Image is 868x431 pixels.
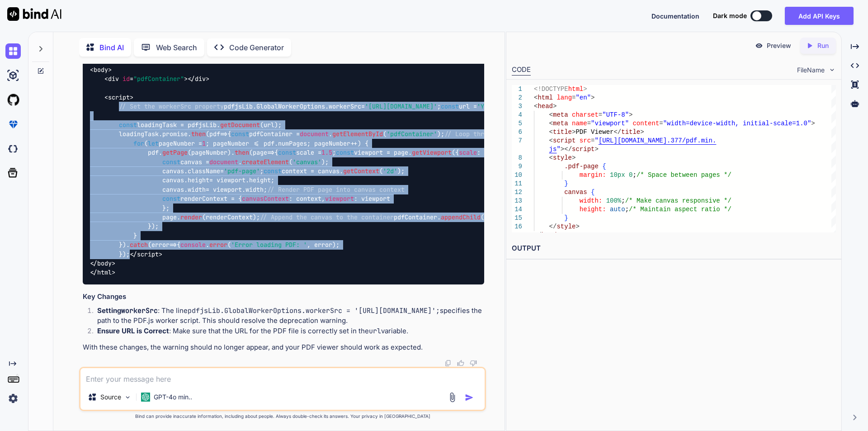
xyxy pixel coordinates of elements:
h3: Key Changes [83,292,484,302]
span: ; [625,206,628,213]
span: /* Space between pages */ [637,171,731,179]
span: style [553,154,572,161]
span: const [441,103,459,111]
span: getElementById [332,130,383,138]
span: = [598,111,602,118]
span: < [534,103,538,110]
span: " [594,137,598,144]
span: getContext [343,167,379,175]
div: 4 [512,111,522,119]
span: .pdf-page [564,163,599,170]
p: : Make sure that the URL for the PDF file is correctly set in the variable. [97,326,484,336]
span: "UTF-8" [602,111,629,118]
span: </ > [90,269,115,277]
span: "viewport" [591,120,629,127]
span: script [137,250,159,258]
div: 13 [512,197,522,205]
span: = [572,94,576,101]
p: Source [100,393,121,402]
span: </ [613,128,621,136]
div: 8 [512,154,522,162]
span: Documentation [651,12,699,20]
span: 'pdfContainer' [387,130,437,138]
span: then [191,130,206,138]
span: /* Maintain aspect ratio */ [629,206,731,213]
span: < [549,111,552,118]
span: script [108,93,130,101]
span: </ > [90,57,115,65]
span: < > [90,66,112,74]
span: width [245,185,264,194]
img: preview [755,42,763,50]
span: then [235,149,249,157]
span: pdfjsLib. . = ; url = ; loadingTask = pdfjsLib. (url); loadingTask. . ( { pdfContainer = . ( ); (... [90,103,661,258]
span: < [549,137,552,144]
span: < [549,128,552,136]
span: body [94,66,108,74]
span: createElement [242,158,289,166]
span: // Render PDF page into canvas context [267,185,405,194]
span: const [336,149,354,157]
span: const [119,121,137,129]
span: name [572,120,587,127]
div: 17 [512,231,522,240]
code: workerSrc [121,306,158,315]
span: /* Make canvas responsive */ [625,197,731,204]
span: render [180,213,202,221]
span: ></ [560,146,571,153]
p: Bind can provide inaccurate information, including about people. Always double-check its answers.... [79,413,486,420]
span: catch [130,241,148,249]
span: style [557,223,576,230]
span: title [621,128,640,136]
img: icon [465,393,474,402]
div: 12 [512,188,522,197]
span: > [594,146,598,153]
span: 0 [629,171,632,179]
span: < [549,120,552,127]
span: meta [553,120,568,127]
span: > [553,103,557,110]
span: " [557,146,560,153]
span: 'pdf-page' [224,167,260,175]
img: premium [5,117,21,132]
span: appendChild [441,213,481,221]
span: > [591,94,594,101]
span: getPage [162,149,188,157]
img: Bind AI [7,7,61,21]
span: > [557,232,560,239]
span: error [151,241,170,249]
span: 100% [606,197,621,204]
span: lang [557,94,572,101]
p: Web Search [156,42,197,53]
span: className [188,167,220,175]
span: html [538,94,553,101]
p: : The line specifies the path to the PDF.js worker script. This should resolve the deprecation wa... [97,306,484,326]
span: > [572,154,576,161]
div: 14 [512,205,522,214]
button: Documentation [651,11,699,21]
span: GlobalWorkerOptions [256,103,325,111]
span: // Loop through all pages and render them [444,130,593,138]
span: auto [610,206,625,213]
span: 'canvas' [292,158,321,166]
span: > [583,85,587,93]
span: html [97,269,112,277]
span: pdf [209,130,220,138]
span: > [640,128,644,136]
span: document [209,158,238,166]
span: 'Error loading PDF: ' [231,241,307,249]
span: canvasContext [242,195,289,203]
span: '2d' [383,167,397,175]
span: </ > [90,259,115,267]
code: url [369,327,381,336]
span: </ [534,232,542,239]
span: 10px [610,171,625,179]
div: 1 [512,85,522,94]
span: head [541,232,557,239]
img: chevron down [828,66,836,74]
span: 'YOUR_PDF_URL' [477,103,528,111]
strong: Ensure URL is Correct [97,327,169,335]
span: head [538,103,553,110]
span: > [811,120,815,127]
span: '[URL][DOMAIN_NAME]' [365,103,437,111]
